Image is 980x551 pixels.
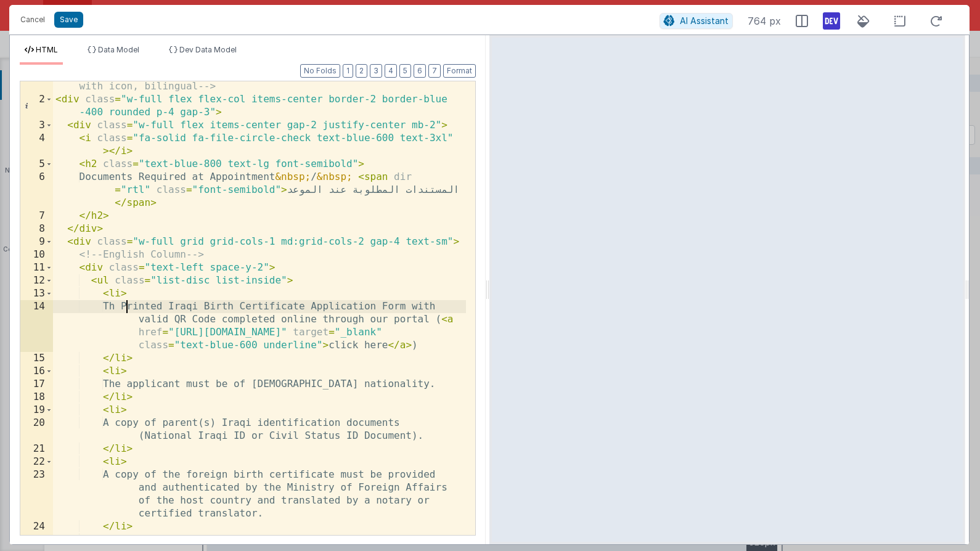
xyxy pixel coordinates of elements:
[20,417,53,443] div: 20
[20,533,53,546] div: 25
[748,14,781,28] span: 764 px
[36,45,58,54] span: HTML
[385,64,397,78] button: 4
[356,64,367,78] button: 2
[179,45,237,54] span: Dev Data Model
[54,12,83,28] button: Save
[20,248,53,261] div: 10
[20,455,53,468] div: 22
[20,274,53,287] div: 12
[300,64,340,78] button: No Folds
[20,93,53,119] div: 2
[20,404,53,417] div: 19
[20,365,53,378] div: 16
[343,64,353,78] button: 1
[20,352,53,365] div: 15
[20,261,53,274] div: 11
[98,45,139,54] span: Data Model
[20,210,53,222] div: 7
[20,287,53,300] div: 13
[20,391,53,404] div: 18
[414,64,426,78] button: 6
[20,119,53,132] div: 3
[428,64,441,78] button: 7
[443,64,476,78] button: Format
[370,64,382,78] button: 3
[14,11,51,28] button: Cancel
[20,132,53,158] div: 4
[20,378,53,391] div: 17
[20,171,53,210] div: 6
[659,13,733,29] button: AI Assistant
[20,235,53,248] div: 9
[20,520,53,533] div: 24
[20,443,53,455] div: 21
[20,300,53,352] div: 14
[20,468,53,520] div: 23
[20,158,53,171] div: 5
[20,222,53,235] div: 8
[399,64,411,78] button: 5
[680,15,729,26] span: AI Assistant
